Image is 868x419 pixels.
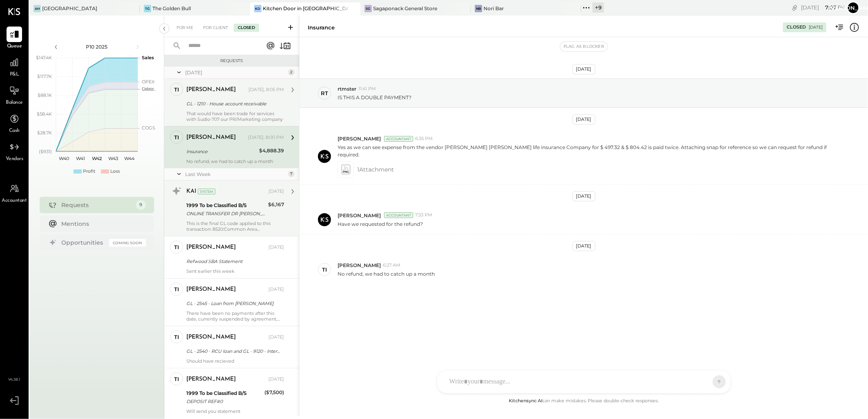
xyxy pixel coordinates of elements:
[186,310,284,322] div: There have been no payments after this date, currently suspended by agreement. Will send statment
[142,86,154,91] text: Labor
[6,99,23,107] span: Balance
[186,111,284,122] div: That would have been trade for services with Sudio-707 our PR/Marketing company
[174,134,179,141] div: ti
[174,375,179,383] div: ti
[321,89,328,97] div: rt
[593,2,604,13] div: + 9
[142,86,156,92] text: Occu...
[186,243,236,252] div: [PERSON_NAME]
[268,201,284,209] div: $6,167
[254,5,262,12] div: KD
[186,375,236,383] div: [PERSON_NAME]
[288,69,295,76] div: 2
[365,5,372,12] div: SG
[10,71,19,78] span: P&L
[415,136,433,142] span: 6:35 PM
[801,4,845,11] div: [DATE]
[483,5,504,12] div: Nori Bar
[186,299,282,308] div: GL - 2545 - Loan from [PERSON_NAME]
[234,24,259,32] div: Closed
[198,189,215,194] div: System
[174,333,179,341] div: ti
[186,147,257,156] div: Insurance
[358,86,376,92] span: 11:41 PM
[136,200,146,210] div: 9
[142,79,155,85] text: OPEX
[248,87,284,93] div: [DATE], 8:05 PM
[308,24,335,31] div: Insurance
[573,191,595,201] div: [DATE]
[142,125,155,131] text: COGS
[791,3,799,12] div: copy link
[83,168,95,175] div: Profit
[174,285,179,293] div: ti
[573,241,595,251] div: [DATE]
[787,24,806,31] div: Closed
[0,55,28,78] a: P&L
[6,156,23,163] span: Vendors
[288,171,295,177] div: 7
[185,69,286,76] div: [DATE]
[338,221,423,227] p: Have we requested for the refund?
[0,139,28,163] a: Vendors
[186,158,284,164] div: No refund, we had to catch up a month
[186,347,282,355] div: GL - 2540 - RCU loan and GL - 9120 - Interest expenses
[62,238,105,247] div: Opportunities
[338,144,835,158] p: Yes as we can see expense from the vendor [PERSON_NAME] [PERSON_NAME] life insurance Company for ...
[186,86,236,94] div: [PERSON_NAME]
[39,149,52,154] text: ($931)
[357,161,394,178] span: 1 Attachment
[338,85,356,92] span: rtmster
[186,134,236,142] div: [PERSON_NAME]
[573,114,595,125] div: [DATE]
[186,408,284,414] div: Will send you statement
[263,5,348,12] div: Kitchen Door in [GEOGRAPHIC_DATA]
[338,135,381,142] span: [PERSON_NAME]
[37,130,52,136] text: $28.7K
[415,212,432,218] span: 7:33 PM
[268,376,284,383] div: [DATE]
[185,171,286,178] div: Last Week
[384,212,413,218] div: Accountant
[0,111,28,135] a: Cash
[186,285,236,294] div: [PERSON_NAME]
[110,168,120,175] div: Loss
[62,43,132,50] div: P10 2025
[268,244,284,251] div: [DATE]
[383,262,400,269] span: 6:27 AM
[142,55,154,60] text: Sales
[92,156,102,161] text: W42
[62,220,142,228] div: Mentions
[186,268,284,274] div: Sent earlier this week
[124,156,135,161] text: W44
[38,92,52,98] text: $88.1K
[847,1,860,14] button: [PERSON_NAME]
[108,156,118,161] text: W43
[37,74,52,79] text: $117.7K
[186,333,236,341] div: [PERSON_NAME]
[259,147,284,155] div: $4,888.39
[268,334,284,341] div: [DATE]
[186,397,262,406] div: DEPOSIT REF#0
[248,134,284,141] div: [DATE], 8:00 PM
[37,111,52,117] text: $58.4K
[268,188,284,195] div: [DATE]
[7,43,22,50] span: Queue
[36,55,52,60] text: $147.4K
[59,156,69,161] text: W40
[152,5,191,12] div: The Golden Bull
[338,94,412,101] p: IS THIS A DOUBLE PAYMENT?
[199,24,232,32] div: For Client
[0,83,28,107] a: Balance
[338,212,381,219] span: [PERSON_NAME]
[186,209,266,218] div: ONLINE TRANSFER DR [PERSON_NAME] 2411236L ONLINE TRANSFER DR REF 2411236L FUNDS TRANSFER TO DEP X...
[560,42,607,51] button: Flag as Blocker
[42,5,97,12] div: [GEOGRAPHIC_DATA]
[174,243,179,251] div: ti
[186,389,262,397] div: 1999 To be Classified B/S
[186,221,284,232] div: This is the final GL code applied to this transaction: 8520:Common Area Maintenance (sub-account ...
[174,86,179,94] div: ti
[186,100,282,108] div: GL - 1210 - House account receivable
[34,5,41,12] div: AH
[475,5,482,12] div: NB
